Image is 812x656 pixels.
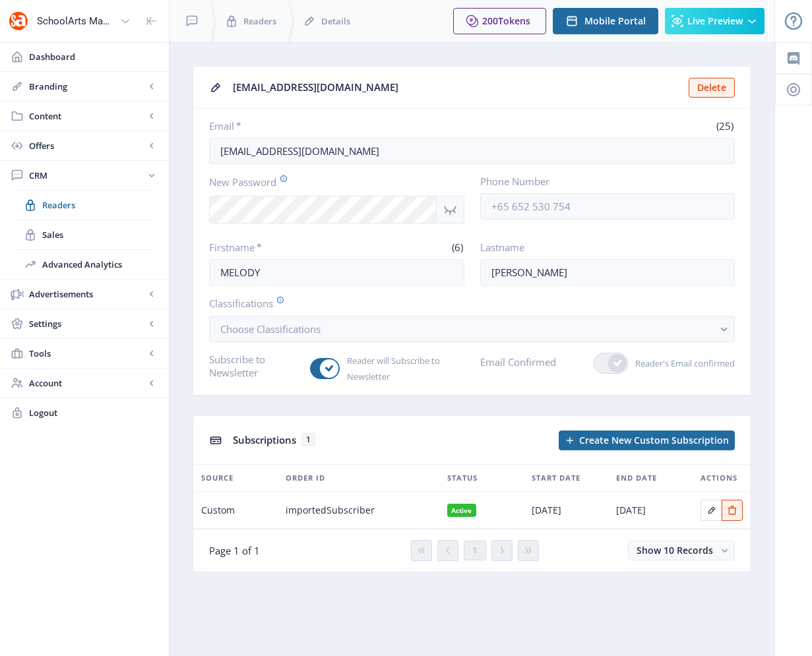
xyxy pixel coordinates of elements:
span: Status [447,470,478,486]
a: Sales [13,220,156,249]
span: Readers [243,15,276,28]
button: Live Preview [665,8,765,34]
button: Show 10 Records [628,541,735,560]
span: Create New Custom Subscription [579,435,729,446]
span: (6) [450,241,464,254]
div: [EMAIL_ADDRESS][DOMAIN_NAME] [233,77,681,98]
span: Source [201,470,234,486]
span: Logout [29,406,158,419]
span: Reader will Subscribe to Newsletter [340,353,464,384]
span: Advanced Analytics [42,258,156,271]
span: Settings [29,317,145,330]
span: Dashboard [29,50,158,63]
span: Account [29,376,145,390]
label: Lastname [480,241,725,254]
label: Phone Number [480,175,725,188]
span: Tools [29,347,145,360]
button: Create New Custom Subscription [559,431,735,450]
button: Mobile Portal [553,8,658,34]
a: New page [551,431,735,450]
button: Delete [689,78,735,98]
a: Advanced Analytics [13,250,156,279]
span: (25) [714,119,735,133]
button: 200Tokens [453,8,546,34]
span: Offers [29,139,145,152]
span: Tokens [498,15,530,27]
label: Firstname [209,241,331,254]
a: Edit page [701,502,722,515]
span: Page 1 of 1 [209,544,260,557]
input: Enter reader’s lastname [480,259,735,285]
input: Enter reader’s email [209,138,735,164]
span: Details [321,15,350,28]
span: Choose Classifications [220,322,321,336]
span: [DATE] [616,502,646,518]
span: importedSubscriber [286,502,375,518]
span: Show 10 Records [637,544,713,556]
span: Branding [29,80,145,93]
span: [DATE] [532,502,561,518]
div: SchoolArts Magazine [37,7,115,36]
a: Readers [13,191,156,220]
span: Order ID [286,470,325,486]
label: Email Confirmed [480,353,556,371]
span: Live Preview [687,16,743,26]
span: End Date [616,470,657,486]
app-collection-view: Subscriptions [193,415,751,572]
span: Readers [42,198,156,212]
label: Subscribe to Newsletter [209,353,299,379]
label: Email [209,119,467,133]
span: Start Date [532,470,580,486]
span: Actions [701,470,737,486]
a: Edit page [722,502,743,515]
label: Classifications [209,296,724,311]
button: Choose Classifications [209,316,735,342]
span: Advertisements [29,287,145,301]
span: Mobile Portal [584,16,646,26]
input: Enter reader’s firstname [209,259,464,285]
span: Custom [201,502,235,518]
span: CRM [29,169,145,182]
nb-badge: Active [447,504,476,517]
span: Subscriptions [233,433,296,446]
span: Content [29,109,145,123]
span: Sales [42,228,156,241]
button: 1 [464,541,486,560]
input: +65 652 530 754 [480,193,735,220]
span: 1 [301,433,315,446]
span: Reader's Email confirmed [628,355,735,371]
label: New Password [209,175,454,189]
span: 1 [472,545,478,556]
nb-icon: Show password [437,196,464,224]
img: properties.app_icon.png [8,11,29,32]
